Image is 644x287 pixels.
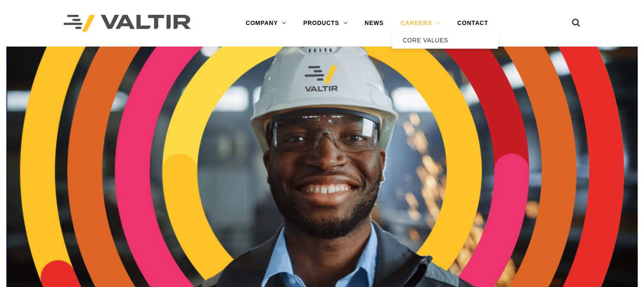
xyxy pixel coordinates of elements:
[392,32,498,49] a: CORE VALUES
[356,15,392,32] a: NEWS
[392,15,449,32] a: CAREERS
[295,15,356,32] a: PRODUCTS
[64,15,191,32] img: Valtir
[237,15,295,32] a: COMPANY
[449,15,497,32] a: CONTACT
